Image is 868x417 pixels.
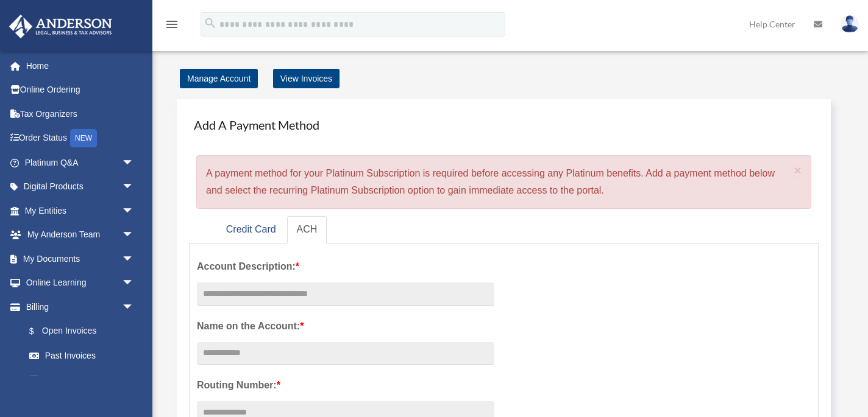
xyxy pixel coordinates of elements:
img: Anderson Advisors Platinum Portal [5,15,116,38]
i: search [204,16,217,30]
a: Online Learningarrow_drop_down [9,271,152,295]
span: $ [36,324,42,339]
h4: Add A Payment Method [189,111,819,138]
a: Billingarrow_drop_down [9,295,152,319]
a: View Invoices [273,69,340,88]
span: arrow_drop_down [122,223,146,248]
img: User Pic [841,15,859,33]
span: × [794,163,802,177]
a: Tax Organizers [9,102,152,126]
span: arrow_drop_down [122,271,146,296]
a: ACH [287,216,327,244]
a: $Open Invoices [17,319,152,344]
a: Online Ordering [9,78,152,102]
span: arrow_drop_down [122,295,146,320]
a: Order StatusNEW [9,126,152,151]
a: My Entitiesarrow_drop_down [9,198,152,223]
span: arrow_drop_down [122,175,146,200]
label: Account Description: [197,258,494,275]
a: My Documentsarrow_drop_down [9,247,152,271]
a: Digital Productsarrow_drop_down [9,175,152,199]
a: menu [165,21,179,32]
a: My Anderson Teamarrow_drop_down [9,223,152,247]
span: arrow_drop_down [122,150,146,175]
span: arrow_drop_down [122,198,146,223]
a: Credit Card [216,216,286,244]
a: Past Invoices [17,343,152,368]
button: Close [794,164,802,177]
a: Platinum Q&Aarrow_drop_down [9,150,152,175]
i: menu [165,17,179,32]
a: Manage Account [180,69,258,88]
span: arrow_drop_down [122,247,146,272]
div: NEW [70,129,97,147]
label: Routing Number: [197,377,494,394]
label: Name on the Account: [197,318,494,335]
a: Manage Payments [17,368,146,392]
a: Home [9,54,152,78]
div: A payment method for your Platinum Subscription is required before accessing any Platinum benefit... [196,155,811,209]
